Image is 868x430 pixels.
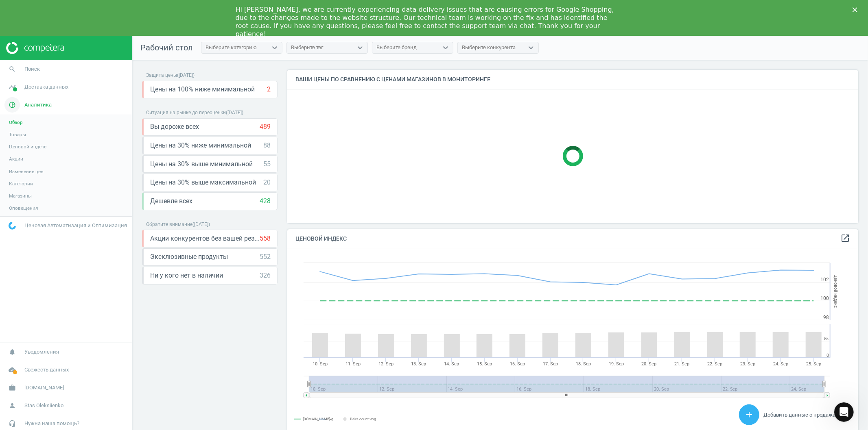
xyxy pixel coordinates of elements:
button: add [739,404,759,425]
tspan: 22. Sep [707,361,722,367]
i: pie_chart_outlined [4,97,20,113]
tspan: Pairs count: avg [350,417,376,421]
iframe: Intercom live chat [834,402,854,422]
text: 0 [826,353,829,358]
h4: Ценовой индекс [287,229,858,248]
div: Выберите тег [291,44,323,52]
span: Цены на 30% ниже минимальной [150,141,251,150]
tspan: [DOMAIN_NAME] [303,417,330,421]
tspan: 12. Sep [378,361,394,367]
span: Ценовой индекс [9,143,46,150]
span: Stas Oleksiienko [24,402,63,409]
tspan: avg [328,417,333,421]
tspan: 21. Sep [675,361,690,367]
span: Обратите внимание [146,222,192,227]
img: wGWNvw8QSZomAAAAABJRU5ErkJggg== [9,222,16,230]
a: open_in_new [840,233,850,244]
i: timeline [4,79,20,95]
text: 100 [820,295,829,301]
tspan: 14. Sep [444,361,459,367]
div: 552 [260,252,271,261]
img: ajHJNr6hYgQAAAAASUVORK5CYII= [6,42,64,54]
text: 98 [823,315,829,320]
i: person [4,398,20,413]
span: Ситуация на рынке до переоценки [146,110,226,115]
tspan: 17. Sep [543,361,558,367]
text: 5k [824,336,829,341]
div: 55 [263,160,271,169]
tspan: 18. Sep [576,361,591,367]
i: notifications [4,344,20,360]
div: Выберите конкурента [462,44,516,52]
span: Уведомления [24,348,59,356]
span: Цены на 100% ниже минимальной [150,85,255,94]
span: Эксклюзивные продукты [150,252,228,261]
div: Закрити [853,7,861,12]
span: Дешевле всех [150,197,192,206]
div: 88 [263,141,271,150]
span: Цены на 30% выше минимальной [150,160,253,169]
div: Выберите категорию [206,44,257,52]
tspan: 19. Sep [609,361,624,367]
tspan: 10. Sep [313,361,328,367]
span: Цены на 30% выше максимальной [150,178,256,187]
div: Выберите бренд [376,44,417,52]
i: open_in_new [840,233,850,243]
span: [DOMAIN_NAME] [24,384,64,391]
h4: Ваши цены по сравнению с ценами магазинов в мониторинге [287,70,858,89]
span: Рабочий стол [140,43,193,52]
i: work [4,380,20,395]
span: Акции [9,156,23,162]
tspan: 16. Sep [510,361,525,367]
span: ( [DATE] ) [177,72,195,78]
tspan: 23. Sep [740,361,755,367]
span: Изменение цен [9,168,44,175]
span: Аналитика [24,101,52,109]
i: cloud_done [4,362,20,378]
tspan: Ценовой индекс [833,275,838,308]
i: search [4,61,20,77]
tspan: 24. Sep [773,361,788,367]
tspan: 20. Sep [642,361,657,367]
div: 326 [260,271,271,280]
span: Добавить данные о продажах [763,412,838,418]
span: Акции конкурентов без вашей реакции [150,234,260,243]
div: 489 [260,122,271,131]
span: Защита цены [146,72,177,78]
div: 428 [260,197,271,206]
span: Оповещения [9,205,38,211]
span: ( [DATE] ) [226,110,243,115]
div: 2 [267,85,271,94]
tspan: 15. Sep [477,361,492,367]
i: add [744,410,754,419]
span: Свежесть данных [24,366,69,374]
span: Ни у кого нет в наличии [150,271,223,280]
div: 20 [263,178,271,187]
text: 102 [820,277,829,282]
div: Hi [PERSON_NAME], we are currently experiencing data delivery issues that are causing errors for ... [236,6,620,38]
div: 558 [260,234,271,243]
span: Доставка данных [24,83,68,91]
tspan: 25. Sep [806,361,821,367]
span: Нужна наша помощь? [24,420,79,427]
span: Вы дороже всех [150,122,199,131]
tspan: 11. Sep [345,361,361,367]
tspan: 13. Sep [411,361,426,367]
span: Поиск [24,65,40,73]
span: Ценовая Автоматизация и Оптимизация [24,222,127,229]
span: Обзор [9,119,23,126]
span: Товары [9,131,26,138]
span: Магазины [9,193,32,199]
span: ( [DATE] ) [192,222,210,227]
span: Категории [9,180,33,187]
